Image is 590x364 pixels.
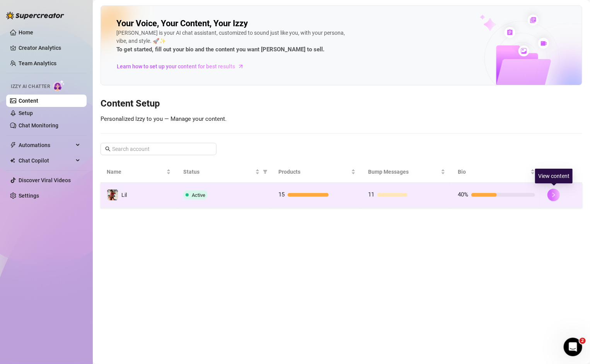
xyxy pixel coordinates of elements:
span: 40% [458,191,468,198]
a: Content [19,98,38,104]
a: Creator Analytics [19,42,80,54]
span: right [551,192,556,198]
span: Products [278,168,350,176]
th: Status [177,161,273,183]
th: Bio [452,161,541,183]
input: Search account [112,145,206,153]
strong: To get started, fill out your bio and the content you want [PERSON_NAME] to sell. [116,46,324,53]
img: Chat Copilot [10,158,15,163]
h3: Content Setup [101,98,582,110]
span: Bio [458,168,529,176]
iframe: Intercom live chat [564,338,582,356]
span: Personalized Izzy to you — Manage your content. [101,115,227,122]
div: [PERSON_NAME] is your AI chat assistant, customized to sound just like you, with your persona, vi... [116,29,348,54]
a: Learn how to set up your content for best results [116,60,250,73]
span: Learn how to set up your content for best results [117,62,235,71]
span: 11 [368,191,374,198]
span: Active [192,192,205,198]
a: Settings [19,193,39,199]
img: ai-chatter-content-library-cLFOSyPT.png [462,6,582,85]
span: arrow-right [237,63,245,70]
span: filter [263,169,268,174]
span: Chat Copilot [19,154,73,167]
a: Discover Viral Videos [19,177,71,183]
span: filter [261,166,269,178]
span: Bump Messages [368,168,439,176]
a: Team Analytics [19,60,56,66]
div: View content [535,169,573,183]
span: thunderbolt [10,142,16,148]
img: AI Chatter [53,80,65,91]
button: right [547,189,560,201]
a: Chat Monitoring [19,122,58,129]
a: Home [19,29,33,36]
h2: Your Voice, Your Content, Your Izzy [116,18,248,29]
th: Products [272,161,362,183]
span: Name [107,168,165,176]
a: Setup [19,110,33,116]
span: Automations [19,139,73,151]
span: 15 [278,191,285,198]
img: Lil [107,190,118,200]
span: Izzy AI Chatter [11,83,50,90]
img: logo-BBDzfeDw.svg [6,12,64,19]
th: Name [101,161,177,183]
th: Bump Messages [362,161,452,183]
span: Status [183,168,254,176]
span: search [105,146,111,152]
span: 2 [580,338,586,344]
span: Lil [121,192,127,198]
